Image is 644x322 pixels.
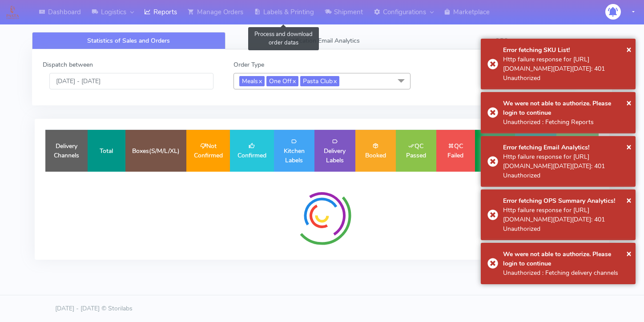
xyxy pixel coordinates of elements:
[284,36,360,45] span: Notification Email Analytics
[475,130,515,172] td: Packed
[626,43,632,56] button: Close
[292,76,296,85] a: x
[436,130,475,172] td: QC Failed
[626,247,632,260] button: Close
[503,143,629,152] div: Error fetching Email Analytics!
[355,130,396,172] td: Booked
[43,60,93,69] label: Dispatch between
[233,60,264,69] label: Order Type
[503,45,629,55] div: Error fetching SKU List!
[626,140,632,153] button: Close
[266,76,298,86] span: One Off
[186,130,230,172] td: Not Confirmed
[333,76,337,85] a: x
[125,130,186,172] td: Boxes(S/M/L/XL)
[626,141,632,153] span: ×
[87,36,170,45] span: Statistics of Sales and Orders
[503,99,629,117] div: We were not able to authorize. Please login to continue
[32,32,612,49] ul: Tabs
[626,96,632,109] button: Close
[396,130,436,172] td: QC Passed
[274,130,314,172] td: Kitchen Labels
[300,76,339,86] span: Pasta Club
[289,182,355,249] img: spinner-radial.svg
[626,193,632,207] button: Close
[503,117,629,127] div: Unauthorized : Fetching Reports
[503,250,629,268] div: We were not able to authorize. Please login to continue
[626,194,632,206] span: ×
[45,130,88,172] td: Delivery Channels
[626,43,632,55] span: ×
[239,76,265,86] span: Meals
[503,196,629,205] div: Error fetching OPS Summary Analytics!
[258,76,262,85] a: x
[626,97,632,109] span: ×
[503,152,629,180] div: Http failure response for https://erp.pastaevangelists.com/orderfulfillmentservices/notificationS...
[503,268,629,278] div: Unauthorized : Fetching delivery channels
[49,73,213,89] input: Pick the Daterange
[503,205,629,233] div: Http failure response for https://erp.pastaevangelists.com/orderfulfillmentservices/sku_summary?s...
[626,247,632,259] span: ×
[314,130,355,172] td: Delivery Labels
[230,130,274,172] td: Confirmed
[88,130,125,172] td: Total
[503,55,629,83] div: Http failure response for https://erp.pastaevangelists.com/orderfulfillmentservices/sku_ids?start...
[495,36,535,45] span: OPS summary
